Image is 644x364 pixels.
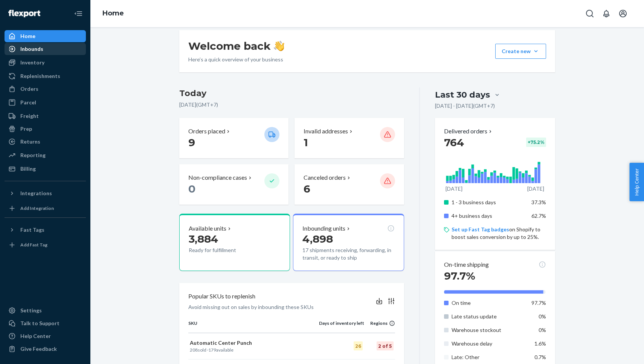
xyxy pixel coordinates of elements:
[304,182,310,195] span: 6
[102,9,124,17] a: Home
[5,163,86,175] a: Billing
[5,30,86,42] a: Home
[629,163,644,201] button: Help Center
[5,57,86,69] a: Inventory
[96,3,130,24] ol: breadcrumbs
[435,89,490,101] div: Last 30 days
[188,292,255,301] p: Popular SKUs to replenish
[189,246,258,254] p: Ready for fulfillment
[531,199,546,205] span: 37.3%
[20,165,36,173] div: Billing
[190,347,317,353] p: sold · available
[5,239,86,251] a: Add Fast Tag
[5,343,86,355] button: Give Feedback
[5,110,86,122] a: Freight
[188,39,284,53] h1: Welcome back
[20,45,43,53] div: Inbounds
[20,59,44,66] div: Inventory
[302,232,333,245] span: 4,898
[5,123,86,135] a: Prep
[188,303,314,311] p: Avoid missing out on sales by inbounding these SKUs
[531,213,546,219] span: 62.7%
[179,214,290,271] button: Available units3,884Ready for fulfillment
[274,41,284,51] img: hand-wave emoji
[20,112,39,120] div: Freight
[5,136,86,148] a: Returns
[534,354,546,360] span: 0.7%
[599,6,614,21] button: Open notifications
[295,118,404,158] button: Invalid addresses 1
[5,330,86,342] a: Help Center
[452,299,526,307] p: On time
[190,347,198,353] span: 208
[20,242,47,248] div: Add Fast Tag
[20,151,46,159] div: Reporting
[452,226,546,241] p: on Shopify to boost sales conversion by up to 25%.
[444,269,475,282] span: 97.7%
[20,307,42,314] div: Settings
[20,125,32,133] div: Prep
[20,332,51,340] div: Help Center
[5,304,86,317] a: Settings
[179,118,288,158] button: Orders placed 9
[20,205,54,211] div: Add Integration
[71,6,86,21] button: Close Navigation
[452,226,509,232] a: Set up Fast Tag badges
[527,185,544,193] p: [DATE]
[354,341,363,350] div: 26
[5,187,86,199] button: Integrations
[20,138,40,145] div: Returns
[5,43,86,55] a: Inbounds
[444,136,464,149] span: 764
[452,353,526,361] p: Late: Other
[179,87,404,99] h3: Today
[20,345,57,353] div: Give Feedback
[188,182,195,195] span: 0
[20,85,38,93] div: Orders
[188,320,319,333] th: SKU
[452,313,526,320] p: Late status update
[302,224,345,233] p: Inbounding units
[188,173,247,182] p: Non-compliance cases
[20,226,44,234] div: Fast Tags
[5,149,86,161] a: Reporting
[5,202,86,214] a: Add Integration
[615,6,630,21] button: Open account menu
[5,70,86,82] a: Replenishments
[293,214,404,271] button: Inbounding units4,89817 shipments receiving, forwarding, in transit, or ready to ship
[444,127,493,136] button: Delivered orders
[295,164,404,205] button: Canceled orders 6
[539,327,546,333] span: 0%
[539,313,546,320] span: 0%
[179,164,288,205] button: Non-compliance cases 0
[377,341,394,350] div: 2 of 5
[304,173,346,182] p: Canceled orders
[208,347,216,353] span: 179
[20,32,35,40] div: Home
[452,199,526,206] p: 1 - 3 business days
[304,127,348,136] p: Invalid addresses
[531,300,546,306] span: 97.7%
[444,260,489,269] p: On-time shipping
[20,320,60,327] div: Talk to Support
[8,10,40,17] img: Flexport logo
[188,136,195,149] span: 9
[495,44,546,59] button: Create new
[5,224,86,236] button: Fast Tags
[304,136,308,149] span: 1
[5,83,86,95] a: Orders
[452,212,526,220] p: 4+ business days
[188,56,284,63] p: Here’s a quick overview of your business
[189,224,226,233] p: Available units
[319,320,364,333] th: Days of inventory left
[526,138,546,147] div: + 75.2 %
[179,101,404,109] p: [DATE] ( GMT+7 )
[452,340,526,347] p: Warehouse delay
[189,232,218,245] span: 3,884
[446,185,462,193] p: [DATE]
[190,339,317,347] p: Automatic Center Punch
[188,127,225,136] p: Orders placed
[20,72,60,80] div: Replenishments
[5,317,86,329] a: Talk to Support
